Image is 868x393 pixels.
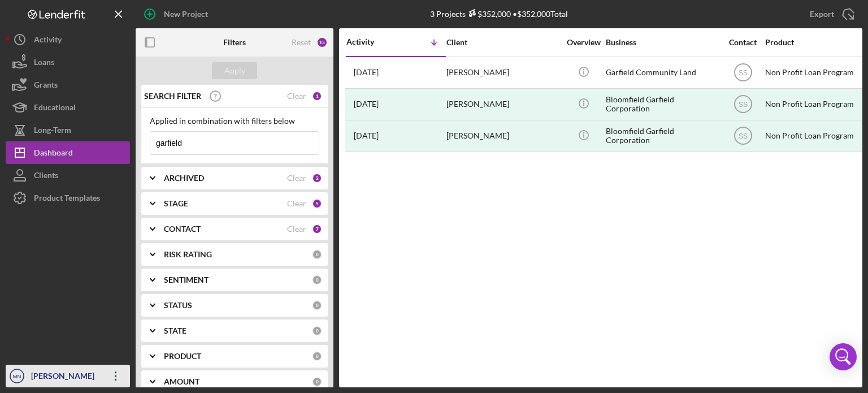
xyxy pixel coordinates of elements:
div: Clear [287,174,306,183]
div: New Project [164,3,208,25]
div: Clients [34,164,58,189]
button: Activity [6,28,130,51]
b: Filters [223,38,246,47]
div: 0 [312,275,322,285]
b: CONTACT [164,224,201,234]
b: STAGE [164,199,188,208]
div: Client [446,38,559,47]
div: Business [606,38,719,47]
div: 1 [312,91,322,101]
button: Product Templates [6,187,130,209]
div: Open Intercom Messenger [830,343,857,370]
div: Bloomfield Garfield Corporation [606,121,719,151]
div: 0 [312,377,322,387]
button: Clients [6,164,130,187]
div: Overview [562,38,605,47]
button: Loans [6,51,130,74]
div: $352,000 [466,9,511,19]
b: STATE [164,326,186,335]
div: 15 [316,37,328,48]
b: PRODUCT [164,352,201,361]
div: Garfield Community Land [606,58,719,88]
div: Product Templates [34,187,100,212]
b: RISK RATING [164,250,212,259]
div: Loans [34,51,54,76]
button: Grants [6,74,130,96]
div: Educational [34,96,76,122]
div: [PERSON_NAME] [446,89,559,119]
button: Apply [212,62,257,79]
div: Bloomfield Garfield Corporation [606,89,719,119]
b: AMOUNT [164,377,199,386]
text: SS [738,132,747,140]
div: [PERSON_NAME] [446,58,559,88]
button: Dashboard [6,141,130,164]
div: Reset [292,38,311,47]
text: SS [738,69,747,77]
div: 3 Projects • $352,000 Total [430,9,568,19]
div: Grants [34,74,58,99]
button: Long-Term [6,119,130,141]
div: 5 [312,198,322,209]
button: Export [798,3,862,25]
div: 0 [312,300,322,310]
text: MN [13,373,21,379]
div: Dashboard [34,141,73,167]
div: Activity [34,28,62,54]
div: [PERSON_NAME] [28,365,102,390]
div: 0 [312,351,322,361]
time: 2023-07-05 15:24 [354,131,379,140]
b: SENTIMENT [164,275,209,284]
div: Contact [722,38,764,47]
time: 2025-09-16 04:47 [354,68,379,77]
button: Educational [6,96,130,119]
div: 0 [312,249,322,260]
div: 0 [312,326,322,336]
div: Clear [287,224,306,234]
text: SS [738,101,747,109]
div: Applied in combination with filters below [150,116,319,126]
b: SEARCH FILTER [144,92,201,101]
div: Apply [224,62,245,79]
b: STATUS [164,301,192,310]
div: 2 [312,173,322,183]
div: Activity [346,37,396,46]
button: New Project [136,3,219,25]
div: Clear [287,199,306,208]
button: MN[PERSON_NAME] [6,365,130,387]
div: 7 [312,224,322,234]
div: Clear [287,92,306,101]
div: Long-Term [34,119,71,144]
time: 2024-03-01 18:03 [354,100,379,109]
b: ARCHIVED [164,174,204,183]
div: [PERSON_NAME] [446,121,559,151]
div: Export [810,3,834,25]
